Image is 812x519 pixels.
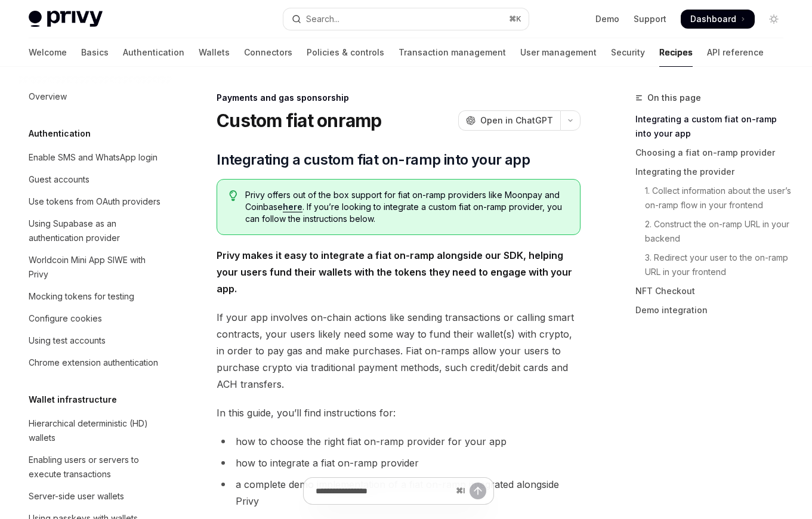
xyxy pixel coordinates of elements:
[635,301,793,320] a: Demo integration
[690,13,736,25] span: Dashboard
[399,38,506,67] a: Transaction management
[229,190,237,201] svg: Tip
[217,150,530,169] span: Integrating a custom fiat on-ramp into your app
[764,10,783,29] button: Toggle dark mode
[217,110,382,131] h1: Custom fiat onramp
[635,248,793,282] a: 3. Redirect your user to the on-ramp URL in your frontend
[217,309,581,393] span: If your app involves on-chain actions like sending transactions or calling smart contracts, your ...
[199,38,230,67] a: Wallets
[19,486,172,507] a: Server-side user wallets
[19,191,172,212] a: Use tokens from OAuth providers
[283,8,529,30] button: Open search
[19,213,172,249] a: Using Supabase as an authentication provider
[635,282,793,301] a: NFT Checkout
[707,38,764,67] a: API reference
[635,181,793,215] a: 1. Collect information about the user’s on-ramp flow in your frontend
[458,110,560,131] button: Open in ChatGPT
[283,202,302,212] a: here
[29,289,134,304] div: Mocking tokens for testing
[635,162,793,181] a: Integrating the provider
[29,489,124,503] div: Server-side user wallets
[19,249,172,285] a: Worldcoin Mini App SIWE with Privy
[316,478,451,504] input: Ask a question...
[19,286,172,307] a: Mocking tokens for testing
[29,150,158,165] div: Enable SMS and WhatsApp login
[29,194,160,209] div: Use tokens from OAuth providers
[635,215,793,248] a: 2. Construct the on-ramp URL in your backend
[29,416,165,445] div: Hierarchical deterministic (HD) wallets
[509,14,521,24] span: ⌘ K
[635,143,793,162] a: Choosing a fiat on-ramp provider
[29,126,91,141] h5: Authentication
[19,413,172,449] a: Hierarchical deterministic (HD) wallets
[217,455,581,471] li: how to integrate a fiat on-ramp provider
[217,433,581,450] li: how to choose the right fiat on-ramp provider for your app
[29,89,67,104] div: Overview
[19,308,172,329] a: Configure cookies
[595,13,619,25] a: Demo
[19,449,172,485] a: Enabling users or servers to execute transactions
[29,311,102,326] div: Configure cookies
[520,38,597,67] a: User management
[307,38,384,67] a: Policies & controls
[29,38,67,67] a: Welcome
[244,38,292,67] a: Connectors
[29,393,117,407] h5: Wallet infrastructure
[19,147,172,168] a: Enable SMS and WhatsApp login
[245,189,568,225] span: Privy offers out of the box support for fiat on-ramp providers like Moonpay and Coinbase . If you...
[647,91,701,105] span: On this page
[306,12,339,26] div: Search...
[29,11,103,27] img: light logo
[29,172,89,187] div: Guest accounts
[29,453,165,481] div: Enabling users or servers to execute transactions
[470,483,486,499] button: Send message
[659,38,693,67] a: Recipes
[681,10,755,29] a: Dashboard
[81,38,109,67] a: Basics
[217,404,581,421] span: In this guide, you’ll find instructions for:
[217,249,572,295] strong: Privy makes it easy to integrate a fiat on-ramp alongside our SDK, helping your users fund their ...
[123,38,184,67] a: Authentication
[19,169,172,190] a: Guest accounts
[480,115,553,126] span: Open in ChatGPT
[19,352,172,373] a: Chrome extension authentication
[29,356,158,370] div: Chrome extension authentication
[19,86,172,107] a: Overview
[611,38,645,67] a: Security
[635,110,793,143] a: Integrating a custom fiat on-ramp into your app
[29,253,165,282] div: Worldcoin Mini App SIWE with Privy
[29,333,106,348] div: Using test accounts
[634,13,666,25] a: Support
[19,330,172,351] a: Using test accounts
[29,217,165,245] div: Using Supabase as an authentication provider
[217,92,581,104] div: Payments and gas sponsorship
